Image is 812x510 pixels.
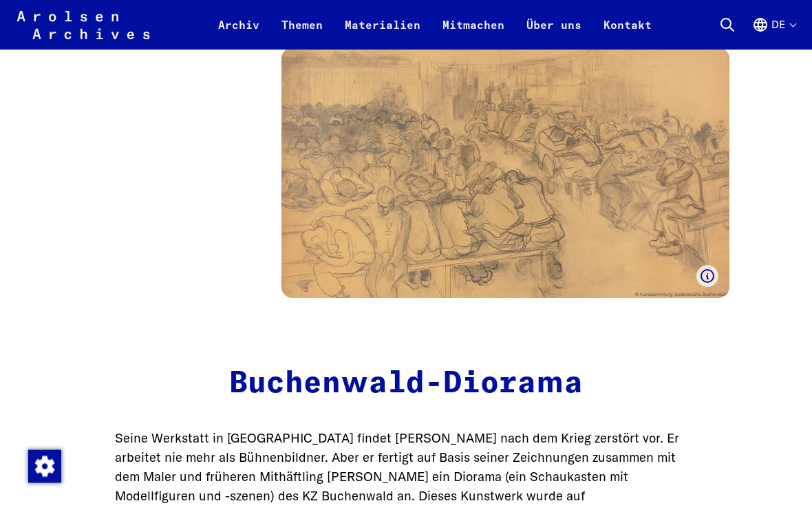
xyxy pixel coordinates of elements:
[334,17,431,50] a: Materialien
[515,17,592,50] a: Über uns
[207,8,663,41] nav: Primär
[28,450,61,483] img: Zustimmung ändern
[752,17,795,50] button: Deutsch, Sprachauswahl
[207,17,270,50] a: Archiv
[270,17,334,50] a: Themen
[115,367,697,403] h2: Buchenwald-Diorama
[592,17,663,50] a: Kontakt
[431,17,515,50] a: Mitmachen
[696,266,718,288] button: Bildunterschrift anzeigen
